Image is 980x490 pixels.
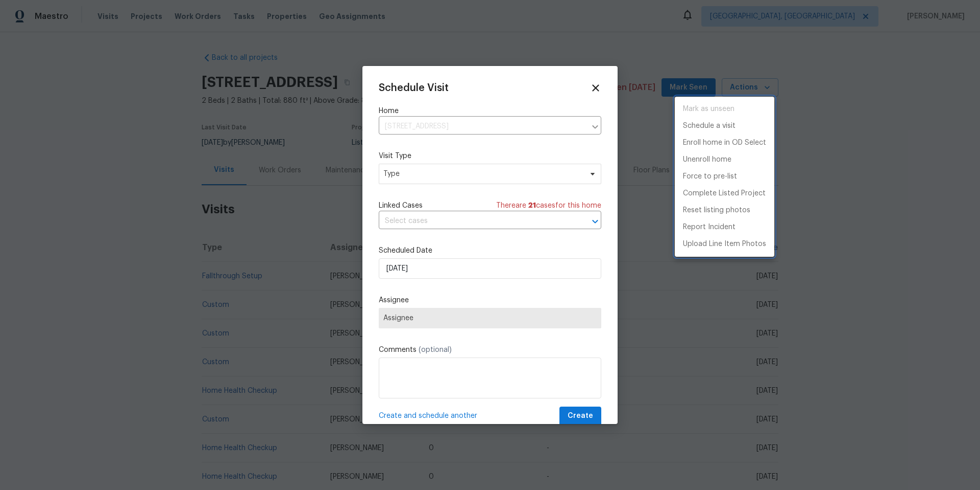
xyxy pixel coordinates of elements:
p: Force to pre-list [683,171,737,182]
p: Complete Listed Project [683,188,766,199]
p: Upload Line Item Photos [683,239,766,250]
p: Enroll home in OD Select [683,138,766,148]
p: Report Incident [683,222,736,233]
p: Schedule a visit [683,121,736,131]
p: Reset listing photos [683,205,750,216]
p: Unenroll home [683,154,731,165]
